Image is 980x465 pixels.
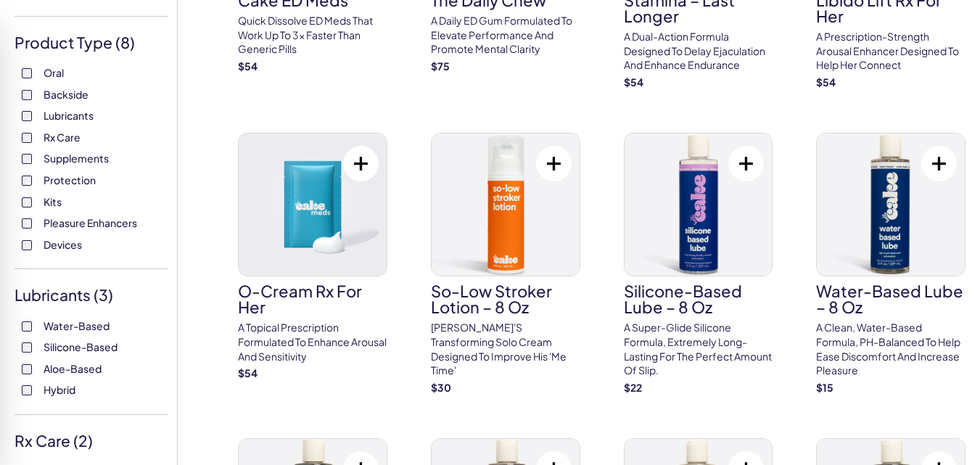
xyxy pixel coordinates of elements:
[22,197,32,207] input: Kits
[239,133,387,276] img: O-Cream Rx for Her
[44,170,96,189] span: Protection
[816,283,965,315] h3: Water-Based Lube – 8 oz
[22,176,32,186] input: Protection
[431,59,450,73] strong: $ 75
[431,133,580,395] a: So-Low Stroker Lotion – 8 ozSo-Low Stroker Lotion – 8 oz[PERSON_NAME]'s transforming solo cream d...
[238,366,258,379] strong: $ 54
[817,133,965,276] img: Water-Based Lube – 8 oz
[44,213,137,232] span: Pleasure Enhancers
[44,192,62,211] span: Kits
[816,381,833,394] strong: $ 15
[44,380,75,399] span: Hybrid
[22,133,32,143] input: Rx Care
[22,342,32,353] input: Silicone-Based
[22,364,32,374] input: Aloe-Based
[44,316,110,335] span: Water-Based
[22,154,32,164] input: Supplements
[431,321,580,377] p: [PERSON_NAME]'s transforming solo cream designed to improve his 'me time'
[431,283,580,315] h3: So-Low Stroker Lotion – 8 oz
[44,63,64,82] span: Oral
[22,321,32,332] input: Water-Based
[624,30,773,73] p: A dual-action formula designed to delay ejaculation and enhance endurance
[816,321,965,377] p: A clean, water-based formula, pH-balanced to help ease discomfort and increase pleasure
[238,133,387,380] a: O-Cream Rx for HerO-Cream Rx for HerA topical prescription formulated to enhance arousal and sens...
[431,381,451,394] strong: $ 30
[816,133,965,395] a: Water-Based Lube – 8 ozWater-Based Lube – 8 ozA clean, water-based formula, pH-balanced to help e...
[816,75,836,89] strong: $ 54
[22,111,32,121] input: Lubricants
[238,283,387,315] h3: O-Cream Rx for Her
[44,106,94,125] span: Lubricants
[624,381,642,394] strong: $ 22
[238,59,258,73] strong: $ 54
[624,283,773,315] h3: Silicone-Based Lube – 8 oz
[22,218,32,229] input: Pleasure Enhancers
[44,235,82,254] span: Devices
[624,133,773,395] a: Silicone-Based Lube – 8 ozSilicone-Based Lube – 8 ozA super-glide silicone formula, extremely lon...
[22,90,32,100] input: Backside
[44,337,118,356] span: Silicone-Based
[44,359,102,378] span: Aloe-Based
[238,321,387,363] p: A topical prescription formulated to enhance arousal and sensitivity
[238,14,387,57] p: Quick dissolve ED Meds that work up to 3x faster than generic pills
[624,75,643,89] strong: $ 54
[22,68,32,78] input: Oral
[625,133,773,276] img: Silicone-Based Lube – 8 oz
[22,240,32,250] input: Devices
[816,30,965,73] p: A prescription-strength arousal enhancer designed to help her connect
[44,85,88,104] span: Backside
[44,128,81,147] span: Rx Care
[431,14,580,57] p: A Daily ED Gum Formulated To Elevate Performance And Promote Mental Clarity
[44,149,109,168] span: Supplements
[22,385,32,395] input: Hybrid
[624,321,773,377] p: A super-glide silicone formula, extremely long-lasting for the perfect amount of slip.
[432,133,580,276] img: So-Low Stroker Lotion – 8 oz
